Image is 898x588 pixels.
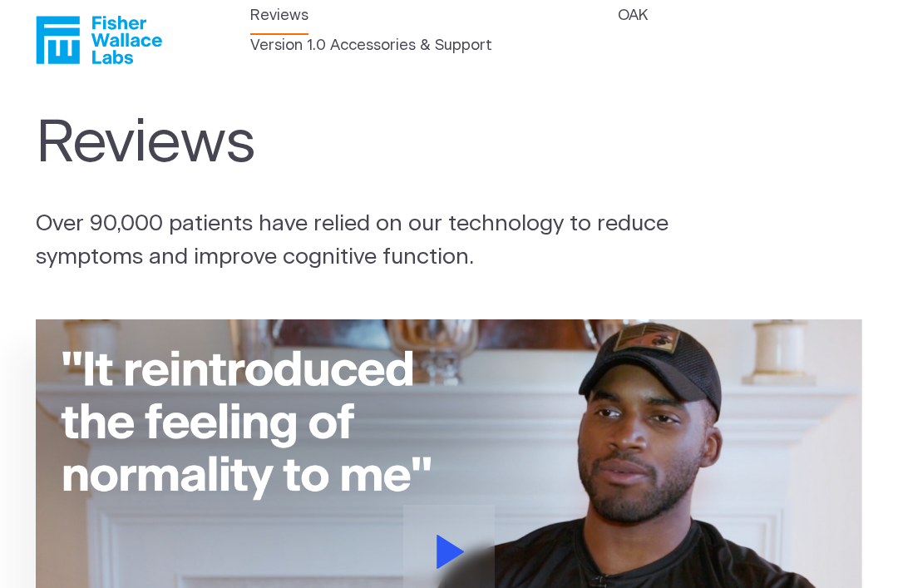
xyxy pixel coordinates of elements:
a: Version 1.0 Accessories & Support [250,35,492,57]
h1: Reviews [36,109,661,178]
svg: Play [437,535,465,569]
a: Fisher Wallace [36,16,162,64]
p: Over 90,000 patients have relied on our technology to reduce symptoms and improve cognitive funct... [36,207,686,274]
a: OAK [618,5,648,27]
a: Reviews [250,5,308,27]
